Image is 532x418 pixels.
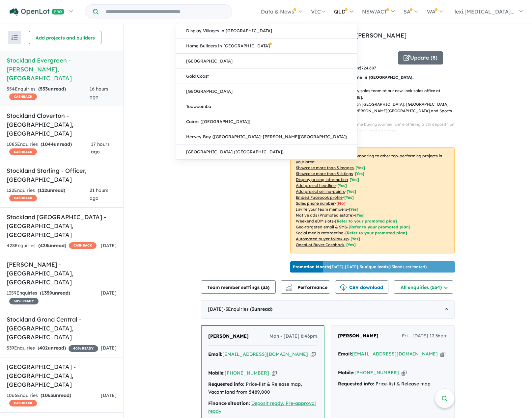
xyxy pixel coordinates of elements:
[345,230,407,235] span: [Refer to your promoted plan]
[224,306,272,312] span: - 3 Enquir ies
[338,380,448,388] div: Price-list & Release map
[7,392,101,407] div: 1066 Enquir ies
[7,56,117,83] h5: Stockland Evergreen - [PERSON_NAME] , [GEOGRAPHIC_DATA]
[222,351,308,357] a: [EMAIL_ADDRESS][DOMAIN_NAME]
[176,129,357,144] a: Hervey Bay ([GEOGRAPHIC_DATA]–[PERSON_NAME][GEOGRAPHIC_DATA])
[286,284,292,288] img: line-chart.svg
[101,243,117,248] span: [DATE]
[394,280,453,294] button: All enquiries (554)
[90,187,108,201] span: 21 hours ago
[250,306,272,312] strong: ( unread)
[38,345,66,351] strong: ( unread)
[440,351,445,357] button: Copy
[42,141,54,147] span: 1044
[347,189,356,194] span: [ Yes ]
[360,264,388,269] b: 3 unique leads
[272,370,277,377] button: Copy
[290,74,455,88] p: VIP List: Grow into your new home in [GEOGRAPHIC_DATA], [GEOGRAPHIC_DATA].
[69,242,97,249] span: CASHBACK
[201,280,276,294] button: Team member settings (33)
[208,380,317,396] div: Price-list & Release map, Vacant land from $489,000
[7,141,91,156] div: 1085 Enquir ies
[293,264,427,270] p: [DATE] - [DATE] - ( 15 leads estimated)
[296,213,353,218] u: Native ads (Promoted estate)
[39,345,48,351] span: 402
[176,99,357,114] a: Toowoomba
[296,195,343,200] u: Embed Facebook profile
[338,332,378,340] a: [PERSON_NAME]
[208,370,225,376] strong: Mobile:
[7,260,117,287] h5: [PERSON_NAME] - [GEOGRAPHIC_DATA] , [GEOGRAPHIC_DATA]
[287,284,327,290] span: Performance
[208,381,244,387] strong: Requested info:
[290,101,460,108] p: - Our first park is now open! Find it on [GEOGRAPHIC_DATA], [GEOGRAPHIC_DATA].
[296,177,348,182] u: Display pricing information
[340,284,347,291] img: download icon
[42,290,52,296] span: 1359
[286,287,293,291] img: bar-chart.svg
[349,224,410,229] span: [Refer to your promoted plan]
[355,171,364,176] span: [ Yes ]
[338,370,354,376] strong: Mobile:
[9,298,39,304] span: 30 % READY
[296,165,354,170] u: Showcase more than 3 images
[41,392,71,398] strong: ( unread)
[296,236,349,241] u: Automated buyer follow-up
[176,144,357,159] a: [GEOGRAPHIC_DATA] ([GEOGRAPHIC_DATA])
[263,284,268,290] span: 33
[337,183,347,188] span: [ Yes ]
[208,333,249,339] span: [PERSON_NAME]
[335,219,397,223] span: [Refer to your promoted plan]
[10,8,65,16] img: Openlot PRO Logo White
[344,195,354,200] span: [ Yes ]
[296,230,344,235] u: Social media retargeting
[252,306,254,312] span: 3
[42,392,53,398] span: 1065
[7,362,117,389] h5: [GEOGRAPHIC_DATA] - [GEOGRAPHIC_DATA] , [GEOGRAPHIC_DATA]
[38,86,66,92] strong: ( unread)
[7,242,97,250] div: 428 Enquir ies
[281,280,330,294] button: Performance
[69,345,98,352] span: 40 % READY
[338,381,374,387] strong: Requested info:
[7,111,117,138] h5: Stockland Cloverton - [GEOGRAPHIC_DATA] , [GEOGRAPHIC_DATA]
[402,369,406,376] button: Copy
[101,392,117,398] span: [DATE]
[9,93,37,100] span: CASHBACK
[176,39,357,54] a: Home Builders in [GEOGRAPHIC_DATA]
[296,189,345,194] u: Add project selling-points
[296,207,347,212] u: Invite your team members
[201,300,455,319] div: [DATE]
[208,400,250,406] strong: Finance situation:
[355,213,365,218] span: [Yes]
[90,86,108,100] span: 16 hours ago
[225,370,269,376] a: [PHONE_NUMBER]
[101,345,117,351] span: [DATE]
[296,242,345,247] u: OpenLot Buyer Cashback
[7,85,90,101] div: 554 Enquir ies
[455,8,515,15] span: lexi.[MEDICAL_DATA]...
[176,54,357,69] a: [GEOGRAPHIC_DATA]
[311,351,316,358] button: Copy
[296,201,335,206] u: Sales phone number
[296,183,336,188] u: Add project headline
[352,351,438,357] a: [EMAIL_ADDRESS][DOMAIN_NAME]
[338,351,352,357] strong: Email:
[41,141,72,147] strong: ( unread)
[9,400,37,406] span: CASHBACK
[402,332,448,340] span: Fri - [DATE] 12:36pm
[296,219,333,223] u: Weekend eDM slots
[101,290,117,296] span: [DATE]
[7,166,117,184] h5: Stockland Starling - Officer , [GEOGRAPHIC_DATA]
[354,370,399,376] a: [PHONE_NUMBER]
[91,141,110,155] span: 17 hours ago
[350,236,360,241] span: [Yes]
[38,243,66,248] strong: ( unread)
[9,195,37,201] span: CASHBACK
[398,51,443,65] button: Update (8)
[350,177,359,182] span: [ Yes ]
[11,35,18,40] img: sort.svg
[176,84,357,99] a: [GEOGRAPHIC_DATA]
[346,242,356,247] span: [Yes]
[336,201,346,206] span: [ No ]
